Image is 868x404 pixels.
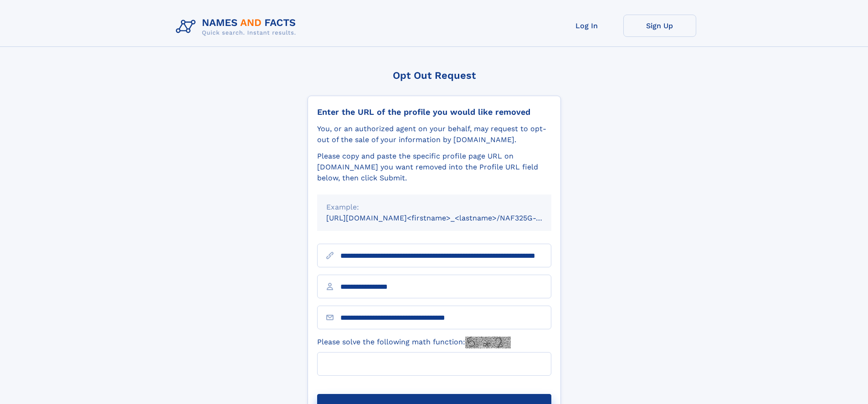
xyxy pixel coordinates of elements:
div: Please copy and paste the specific profile page URL on [DOMAIN_NAME] you want removed into the Pr... [317,151,551,184]
div: Example: [326,202,542,213]
small: [URL][DOMAIN_NAME]<firstname>_<lastname>/NAF325G-xxxxxxxx [326,214,569,222]
div: Opt Out Request [308,70,561,81]
img: Logo Names and Facts [172,15,303,39]
a: Log In [550,15,623,37]
div: Enter the URL of the profile you would like removed [317,107,551,117]
a: Sign Up [623,15,696,37]
div: You, or an authorized agent on your behalf, may request to opt-out of the sale of your informatio... [317,123,551,145]
label: Please solve the following math function: [317,337,511,348]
